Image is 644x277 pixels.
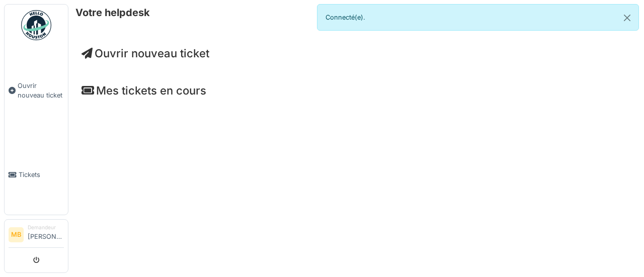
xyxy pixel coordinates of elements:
span: Tickets [19,170,64,179]
a: Ouvrir nouveau ticket [5,46,68,135]
button: Close [616,5,638,31]
h6: Votre helpdesk [75,7,150,19]
li: MB [9,227,24,242]
img: Badge_color-CXgf-gQk.svg [21,10,51,40]
div: Demandeur [28,224,64,231]
a: Tickets [5,135,68,215]
span: Ouvrir nouveau ticket [18,81,64,100]
div: Connecté(e). [317,4,639,31]
li: [PERSON_NAME] [28,224,64,245]
h4: Mes tickets en cours [82,84,631,97]
a: Ouvrir nouveau ticket [82,47,209,60]
a: MB Demandeur[PERSON_NAME] [9,224,64,248]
